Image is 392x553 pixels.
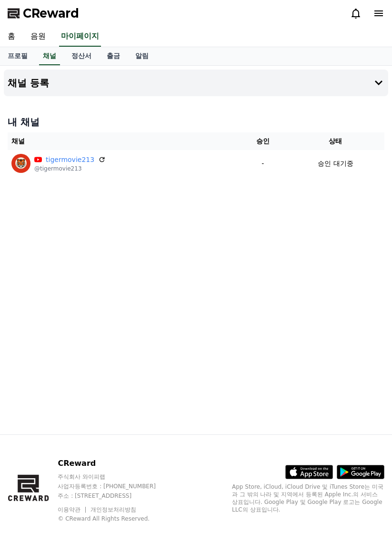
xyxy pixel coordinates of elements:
[46,155,94,165] a: tigermovie213
[8,6,79,21] a: CReward
[58,515,174,523] p: © CReward All Rights Reserved.
[58,492,174,500] p: 주소 : [STREET_ADDRESS]
[8,115,384,129] h4: 내 채널
[23,27,53,47] a: 음원
[8,78,49,88] h4: 채널 등록
[58,483,174,490] p: 사업자등록번호 : [PHONE_NUMBER]
[287,132,384,150] th: 상태
[8,132,239,150] th: 채널
[232,483,384,513] p: App Store, iCloud, iCloud Drive 및 iTunes Store는 미국과 그 밖의 나라 및 지역에서 등록된 Apple Inc.의 서비스 상표입니다. Goo...
[128,47,156,65] a: 알림
[58,473,174,481] p: 주식회사 와이피랩
[239,132,287,150] th: 승인
[34,165,106,172] p: @tigermovie213
[318,159,353,169] p: 승인 대기중
[243,159,283,169] p: -
[58,458,174,469] p: CReward
[39,47,60,65] a: 채널
[58,506,88,513] a: 이용약관
[59,27,101,47] a: 마이페이지
[4,70,388,96] button: 채널 등록
[64,47,99,65] a: 정산서
[23,6,79,21] span: CReward
[99,47,128,65] a: 출금
[11,154,30,173] img: tigermovie213
[90,506,136,513] a: 개인정보처리방침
